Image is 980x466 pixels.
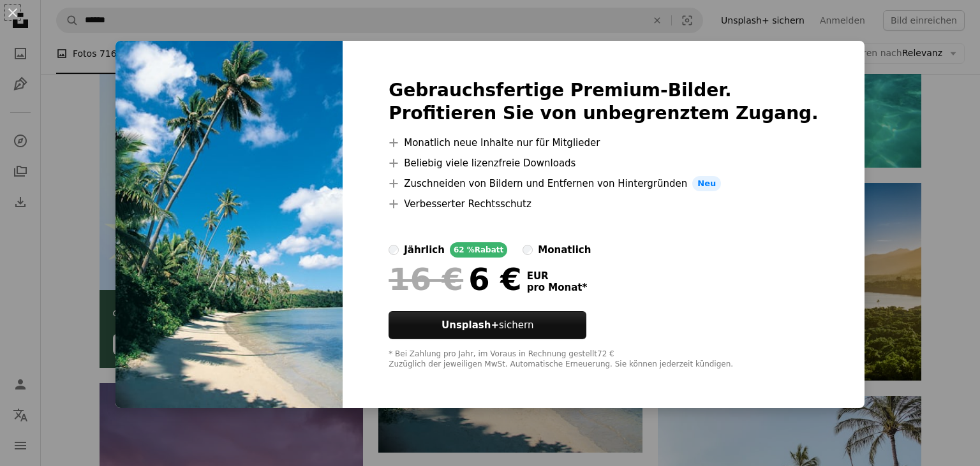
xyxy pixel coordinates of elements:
[389,245,399,255] input: jährlich62 %Rabatt
[389,263,521,296] div: 6 €
[389,196,819,212] li: Verbesserter Rechtsschutz
[389,263,463,296] span: 16 €
[523,245,533,255] input: monatlich
[527,282,588,293] span: pro Monat *
[389,79,819,125] h2: Gebrauchsfertige Premium-Bilder. Profitieren Sie von unbegrenztem Zugang.
[389,176,819,191] li: Zuschneiden von Bildern und Entfernen von Hintergründen
[115,41,343,408] img: premium_photo-1664304458186-9a67c1330d02
[389,156,819,171] li: Beliebig viele lizenzfreie Downloads
[389,135,819,150] li: Monatlich neue Inhalte nur für Mitglieder
[527,270,588,282] span: EUR
[389,349,819,370] div: * Bei Zahlung pro Jahr, im Voraus in Rechnung gestellt 72 € Zuzüglich der jeweiligen MwSt. Automa...
[404,242,445,258] div: jährlich
[442,319,499,331] strong: Unsplash+
[450,242,507,258] div: 62 % Rabatt
[538,242,591,258] div: monatlich
[389,311,586,339] button: Unsplash+sichern
[692,176,721,191] span: Neu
